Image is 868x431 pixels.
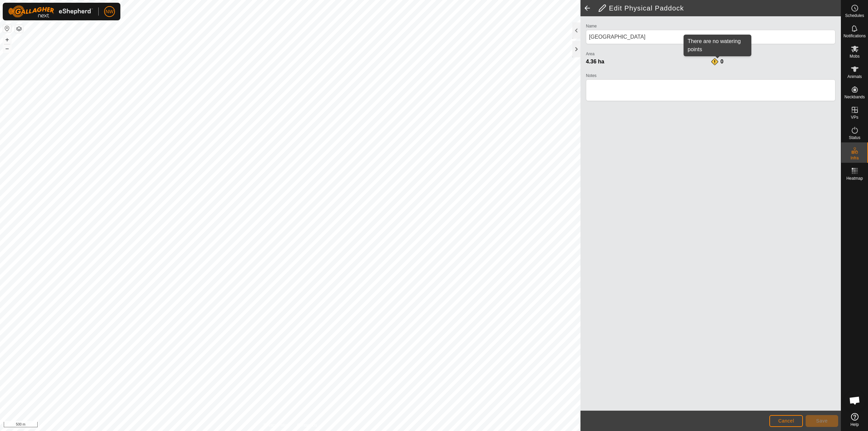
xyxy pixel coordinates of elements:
[15,25,23,33] button: Map Layers
[3,24,11,33] button: Reset Map
[850,423,859,427] span: Help
[841,410,868,429] a: Help
[3,44,11,53] button: –
[105,8,113,15] span: NW
[711,51,835,57] label: Watering Points
[8,5,93,18] img: Gallagher Logo
[263,422,289,428] a: Privacy Policy
[598,4,841,12] h2: Edit Physical Paddock
[844,95,865,99] span: Neckbands
[586,59,604,64] span: 4.36 ha
[845,14,864,18] span: Schedules
[586,51,711,57] label: Area
[816,418,828,424] span: Save
[721,59,724,64] span: 0
[847,75,862,79] span: Animals
[806,415,838,427] button: Save
[849,136,860,140] span: Status
[769,415,803,427] button: Cancel
[778,418,794,424] span: Cancel
[3,36,11,44] button: +
[845,390,865,411] a: Open chat
[846,176,863,180] span: Heatmap
[297,422,317,428] a: Contact Us
[844,34,866,38] span: Notifications
[850,156,859,160] span: Infra
[586,23,835,29] label: Name
[850,54,860,58] span: Mobs
[586,73,835,79] label: Notes
[851,115,858,119] span: VPs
